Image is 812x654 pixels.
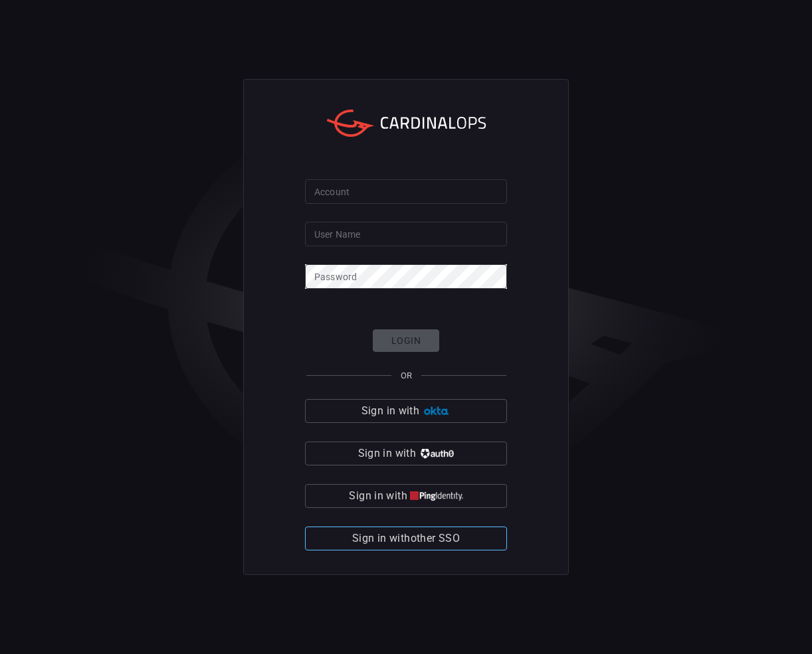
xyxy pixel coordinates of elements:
button: Sign in with [305,399,507,423]
span: Sign in with other SSO [352,529,460,548]
span: Sign in with [349,487,407,505]
img: quu4iresuhQAAAABJRU5ErkJggg== [410,491,463,501]
input: Type your user name [305,222,507,246]
input: Type your account [305,179,507,204]
button: Sign in with [305,484,507,508]
span: Sign in with [358,444,416,463]
button: Sign in withother SSO [305,527,507,550]
img: vP8Hhh4KuCH8AavWKdZY7RZgAAAAASUVORK5CYII= [419,449,454,459]
span: OR [401,370,412,380]
span: Sign in with [361,402,419,420]
button: Sign in with [305,442,507,465]
img: Ad5vKXme8s1CQAAAABJRU5ErkJggg== [422,406,451,416]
